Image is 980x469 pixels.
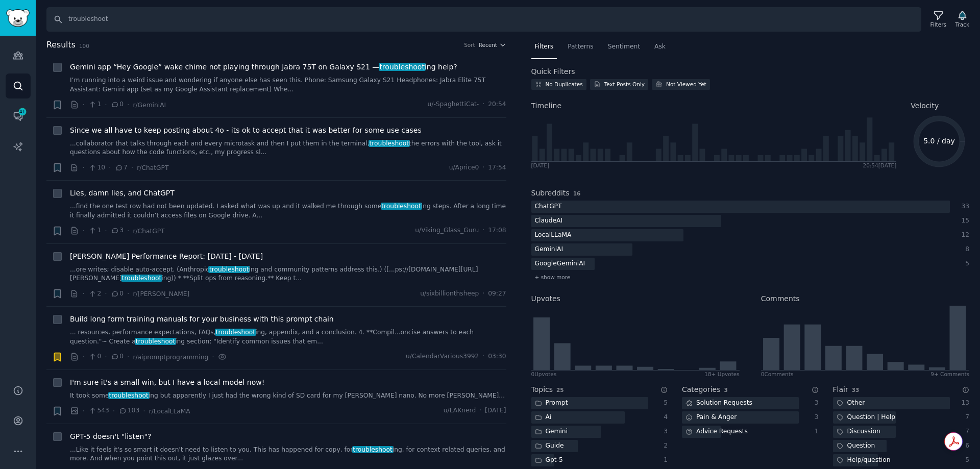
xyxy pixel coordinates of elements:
[70,391,506,401] a: It took sometroubleshooting but apparently I just had the wrong kind of SD card for my [PERSON_NA...
[88,289,101,299] span: 2
[83,406,85,416] span: ·
[70,202,506,220] a: ...find the one test row had not been updated. I asked what was up and it walked me through somet...
[535,274,571,281] span: + show more
[70,431,151,442] a: GPT-5 doesn't "listen"?
[70,188,175,199] a: Lies, damn lies, and ChatGPT
[109,162,111,173] span: ·
[704,371,740,378] div: 18+ Upvotes
[133,290,189,298] span: r/[PERSON_NAME]
[833,397,869,410] div: Other
[379,63,426,71] span: troubleshoot
[105,352,107,362] span: ·
[531,371,557,378] div: 0 Upvote s
[659,456,668,465] div: 1
[659,441,668,451] div: 2
[479,41,497,48] span: Recent
[654,42,666,52] span: Ask
[852,387,860,393] span: 33
[761,371,794,378] div: 0 Comment s
[682,411,740,424] div: Pain & Anger
[108,392,150,399] span: troubleshoot
[531,229,575,242] div: LocalLLaMA
[961,413,970,422] div: 7
[810,399,819,408] div: 3
[833,384,848,395] h2: Flair
[79,43,89,49] span: 100
[531,384,553,395] h2: Topics
[833,440,879,453] div: Question
[568,42,593,52] span: Patterns
[215,329,256,336] span: troubleshoot
[608,42,640,52] span: Sentiment
[911,101,939,111] span: Velocity
[143,406,145,416] span: ·
[961,456,970,465] div: 5
[955,21,969,28] div: Track
[531,188,570,199] h2: Subreddits
[833,411,899,424] div: Question | Help
[46,7,921,32] input: Search Keyword
[70,139,506,157] a: ...collaborator that talks through each and every microtask and then I put them in the terminal,t...
[88,163,105,172] span: 10
[105,226,107,236] span: ·
[682,384,720,395] h2: Categories
[488,100,506,109] span: 20:54
[961,231,970,240] div: 12
[115,163,128,172] span: 7
[88,406,109,415] span: 543
[961,245,970,254] div: 8
[810,413,819,422] div: 3
[482,289,484,299] span: ·
[659,399,668,408] div: 5
[381,203,422,210] span: troubleshoot
[369,140,410,147] span: troubleshoot
[546,81,583,88] div: No Duplicates
[604,81,645,88] div: Text Posts Only
[105,100,107,110] span: ·
[810,427,819,436] div: 1
[70,314,334,325] span: Build long form training manuals for your business with this prompt chain
[464,41,475,48] div: Sort
[406,352,479,361] span: u/CalendarVarious3992
[930,371,969,378] div: 9+ Comments
[482,352,484,361] span: ·
[70,125,422,136] a: Since we all have to keep posting about 4o - its ok to accept that it was better for some use cases
[70,251,263,262] span: [PERSON_NAME] Performance Report: [DATE] - [DATE]
[833,454,894,467] div: Help/question
[137,164,168,171] span: r/ChatGPT
[961,399,970,408] div: 13
[149,408,190,415] span: r/LocalLLaMA
[70,377,264,388] a: I'm sure it's a small win, but I have a local model now!
[135,338,176,345] span: troubleshoot
[111,289,124,299] span: 0
[479,406,481,415] span: ·
[70,328,506,346] a: ... resources, performance expectations, FAQs,troubleshooting, appendix, and a conclusion. 4. **C...
[444,406,476,415] span: u/LAKnerd
[682,426,751,438] div: Advice Requests
[212,352,214,362] span: ·
[531,258,589,270] div: GoogleGeminiAI
[83,226,85,236] span: ·
[961,202,970,211] div: 33
[420,289,479,299] span: u/sixbillionthsheep
[488,289,506,299] span: 09:27
[18,108,27,115] span: 41
[133,228,164,235] span: r/ChatGPT
[485,406,506,415] span: [DATE]
[70,446,506,463] a: ...Like it feels it's so smart it doesn't need to listen to you. This has happened for copy, fort...
[46,39,76,52] span: Results
[88,226,101,235] span: 1
[415,226,479,235] span: u/Viking_Glass_Guru
[105,288,107,299] span: ·
[531,101,562,111] span: Timeline
[961,427,970,436] div: 7
[930,21,946,28] div: Filters
[923,137,955,145] text: 5.0 / day
[531,215,567,228] div: ClaudeAI
[488,352,506,361] span: 03:30
[488,226,506,235] span: 17:08
[70,265,506,283] a: ...ore writes; disable auto-accept. (Anthropictroubleshooting and community patterns address this...
[133,102,166,109] span: r/GeminiAI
